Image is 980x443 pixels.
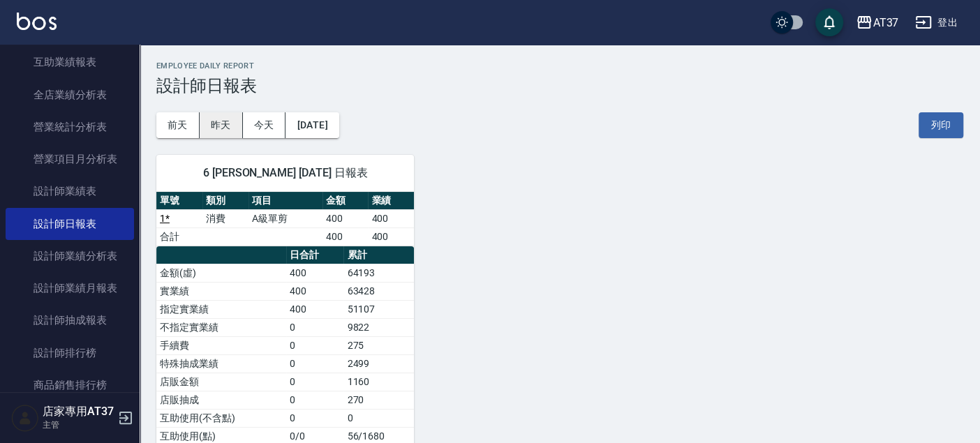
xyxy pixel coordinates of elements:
td: 400 [322,209,369,227]
td: 400 [286,300,343,318]
span: 6 [PERSON_NAME] [DATE] 日報表 [173,166,397,180]
td: 互助使用(不含點) [156,409,286,427]
a: 設計師抽成報表 [6,304,134,336]
td: 店販金額 [156,373,286,391]
td: 400 [368,227,414,246]
a: 設計師業績表 [6,175,134,207]
button: 前天 [156,112,200,138]
td: 63428 [343,282,414,300]
button: save [815,8,843,36]
a: 設計師日報表 [6,208,134,240]
th: 業績 [368,192,414,210]
td: 消費 [202,209,248,227]
th: 類別 [202,192,248,210]
td: 275 [343,336,414,354]
td: 0 [343,409,414,427]
td: A級單剪 [248,209,322,227]
td: 0 [286,354,343,373]
img: Logo [17,13,57,30]
td: 400 [286,282,343,300]
button: 列印 [919,112,963,138]
td: 2499 [343,354,414,373]
th: 單號 [156,192,202,210]
button: [DATE] [285,112,339,138]
td: 店販抽成 [156,391,286,409]
h3: 設計師日報表 [156,76,963,96]
td: 0 [286,318,343,336]
td: 不指定實業績 [156,318,286,336]
a: 設計師業績分析表 [6,240,134,272]
a: 營業項目月分析表 [6,143,134,175]
a: 商品銷售排行榜 [6,369,134,401]
td: 特殊抽成業績 [156,354,286,373]
a: 設計師排行榜 [6,337,134,369]
h2: Employee Daily Report [156,61,963,70]
a: 全店業績分析表 [6,79,134,111]
td: 實業績 [156,282,286,300]
td: 0 [286,391,343,409]
td: 64193 [343,264,414,282]
td: 指定實業績 [156,300,286,318]
table: a dense table [156,192,414,246]
td: 400 [286,264,343,282]
td: 400 [368,209,414,227]
th: 累計 [343,246,414,264]
td: 1160 [343,373,414,391]
button: 今天 [243,112,286,138]
td: 400 [322,227,369,246]
th: 金額 [322,192,369,210]
td: 0 [286,409,343,427]
h5: 店家專用AT37 [43,405,114,419]
button: 登出 [910,10,963,36]
td: 270 [343,391,414,409]
td: 0 [286,373,343,391]
img: Person [11,404,39,432]
a: 設計師業績月報表 [6,272,134,304]
div: AT37 [873,14,898,31]
td: 金額(虛) [156,264,286,282]
button: AT37 [850,8,904,37]
p: 主管 [43,419,114,431]
td: 手續費 [156,336,286,354]
button: 昨天 [200,112,243,138]
td: 0 [286,336,343,354]
a: 互助業績報表 [6,46,134,78]
td: 9822 [343,318,414,336]
td: 合計 [156,227,202,246]
th: 日合計 [286,246,343,264]
td: 51107 [343,300,414,318]
th: 項目 [248,192,322,210]
a: 營業統計分析表 [6,111,134,143]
